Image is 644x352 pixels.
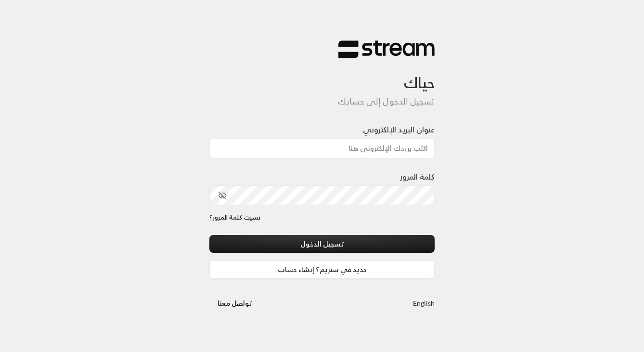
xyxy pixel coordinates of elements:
a: English [413,294,435,312]
a: تواصل معنا [209,297,260,309]
a: نسيت كلمة المرور؟ [209,213,260,222]
h3: حياك [209,59,435,92]
label: عنوان البريد الإلكتروني [363,124,435,135]
label: كلمة المرور [400,171,435,183]
button: toggle password visibility [214,187,231,204]
h5: تسجيل الدخول إلى حسابك [209,96,435,107]
img: Stream Logo [338,40,435,59]
button: تسجيل الدخول [209,235,435,253]
a: جديد في ستريم؟ إنشاء حساب [209,261,435,278]
button: تواصل معنا [209,294,260,312]
input: اكتب بريدك الإلكتروني هنا [209,139,435,158]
